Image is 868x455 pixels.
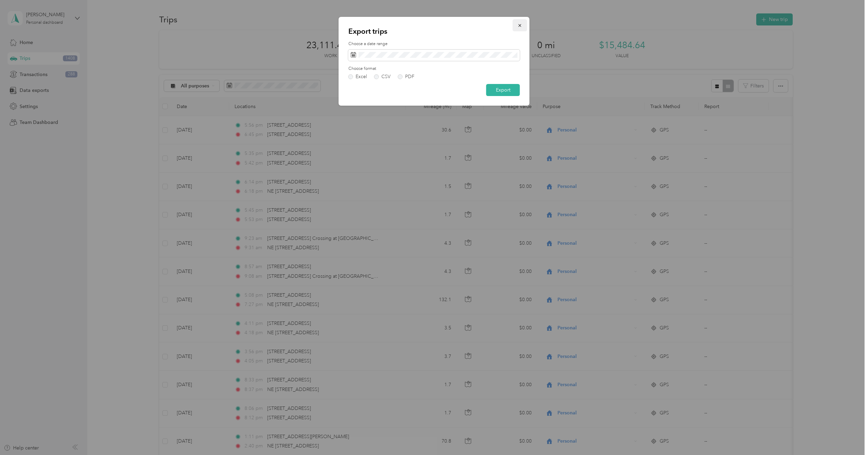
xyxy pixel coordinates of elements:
button: Export [486,84,520,96]
div: PDF [405,74,414,79]
p: Export trips [348,27,520,36]
div: Excel [356,74,367,79]
iframe: Everlance-gr Chat Button Frame [829,416,868,455]
div: CSV [381,74,391,79]
label: Choose format [348,66,520,72]
label: Choose a date range [348,41,520,47]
